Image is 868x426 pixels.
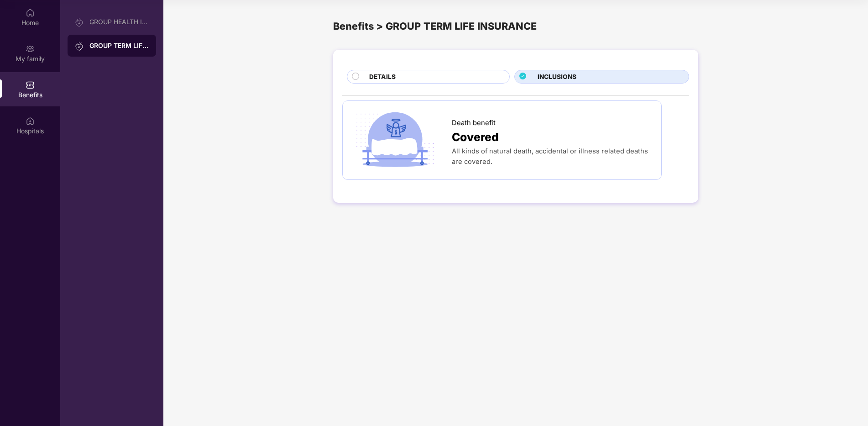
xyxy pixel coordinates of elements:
[26,8,35,17] img: svg+xml;base64,PHN2ZyBpZD0iSG9tZSIgeG1sbnM9Imh0dHA6Ly93d3cudzMub3JnLzIwMDAvc3ZnIiB3aWR0aD0iMjAiIG...
[26,44,35,53] img: svg+xml;base64,PHN2ZyB3aWR0aD0iMjAiIGhlaWdodD0iMjAiIHZpZXdCb3g9IjAgMCAyMCAyMCIgZmlsbD0ibm9uZSIgeG...
[26,116,35,126] img: svg+xml;base64,PHN2ZyBpZD0iSG9zcGl0YWxzIiB4bWxucz0iaHR0cDovL3d3dy53My5vcmcvMjAwMC9zdmciIHdpZHRoPS...
[452,128,499,146] span: Covered
[89,18,149,26] div: GROUP HEALTH INSURANCE
[75,18,84,27] img: svg+xml;base64,PHN2ZyB3aWR0aD0iMjAiIGhlaWdodD0iMjAiIHZpZXdCb3g9IjAgMCAyMCAyMCIgZmlsbD0ibm9uZSIgeG...
[75,42,84,51] img: svg+xml;base64,PHN2ZyB3aWR0aD0iMjAiIGhlaWdodD0iMjAiIHZpZXdCb3g9IjAgMCAyMCAyMCIgZmlsbD0ibm9uZSIgeG...
[369,72,396,82] span: DETAILS
[333,18,698,34] div: Benefits > GROUP TERM LIFE INSURANCE
[538,72,576,82] span: INCLUSIONS
[89,41,149,50] div: GROUP TERM LIFE INSURANCE
[26,80,35,89] img: svg+xml;base64,PHN2ZyBpZD0iQmVuZWZpdHMiIHhtbG5zPSJodHRwOi8vd3d3LnczLm9yZy8yMDAwL3N2ZyIgd2lkdGg9Ij...
[452,118,496,128] span: Death benefit
[352,110,438,170] img: icon
[452,147,648,166] span: All kinds of natural death, accidental or illness related deaths are covered.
